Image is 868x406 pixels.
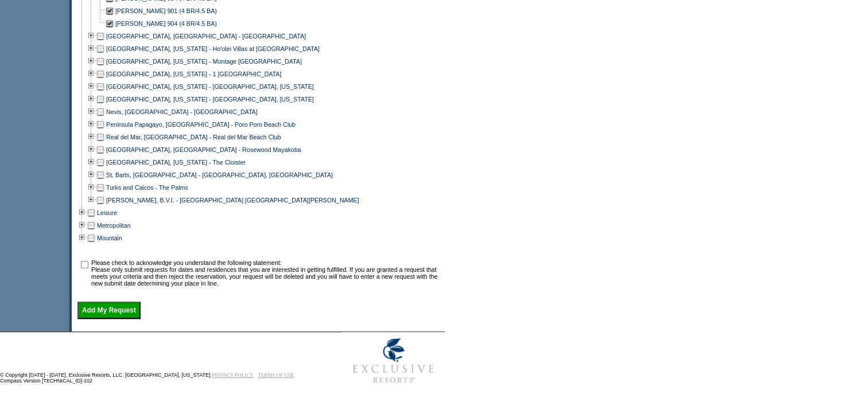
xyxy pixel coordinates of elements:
a: [GEOGRAPHIC_DATA], [GEOGRAPHIC_DATA] - Rosewood Mayakoba [106,146,301,153]
a: Turks and Caicos - The Palms [106,184,188,191]
a: Real del Mar, [GEOGRAPHIC_DATA] - Real del Mar Beach Club [106,134,281,140]
a: Leisure [97,209,117,216]
a: [GEOGRAPHIC_DATA], [US_STATE] - The Cloister [106,159,246,166]
a: TERMS OF USE [258,372,294,378]
a: Mountain [97,235,122,241]
td: Please check to acknowledge you understand the following statement: Please only submit requests f... [91,259,441,287]
a: Peninsula Papagayo, [GEOGRAPHIC_DATA] - Poro Poro Beach Club [106,121,295,128]
a: [PERSON_NAME] 904 (4 BR/4.5 BA) [115,20,217,27]
a: St. Barts, [GEOGRAPHIC_DATA] - [GEOGRAPHIC_DATA], [GEOGRAPHIC_DATA] [106,171,333,178]
a: [GEOGRAPHIC_DATA], [US_STATE] - Ho'olei Villas at [GEOGRAPHIC_DATA] [106,45,320,52]
a: [PERSON_NAME] 901 (4 BR/4.5 BA) [115,7,217,14]
a: [GEOGRAPHIC_DATA], [US_STATE] - [GEOGRAPHIC_DATA], [US_STATE] [106,96,314,103]
a: [GEOGRAPHIC_DATA], [GEOGRAPHIC_DATA] - [GEOGRAPHIC_DATA] [106,33,306,40]
a: [GEOGRAPHIC_DATA], [US_STATE] - 1 [GEOGRAPHIC_DATA] [106,71,282,77]
img: Exclusive Resorts [342,332,445,389]
a: [GEOGRAPHIC_DATA], [US_STATE] - Montage [GEOGRAPHIC_DATA] [106,58,302,65]
a: Metropolitan [97,222,131,229]
input: Add My Request [77,302,141,319]
a: Nevis, [GEOGRAPHIC_DATA] - [GEOGRAPHIC_DATA] [106,108,258,115]
a: PRIVACY POLICY [212,372,254,378]
a: [PERSON_NAME], B.V.I. - [GEOGRAPHIC_DATA] [GEOGRAPHIC_DATA][PERSON_NAME] [106,197,359,204]
a: [GEOGRAPHIC_DATA], [US_STATE] - [GEOGRAPHIC_DATA], [US_STATE] [106,83,314,90]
